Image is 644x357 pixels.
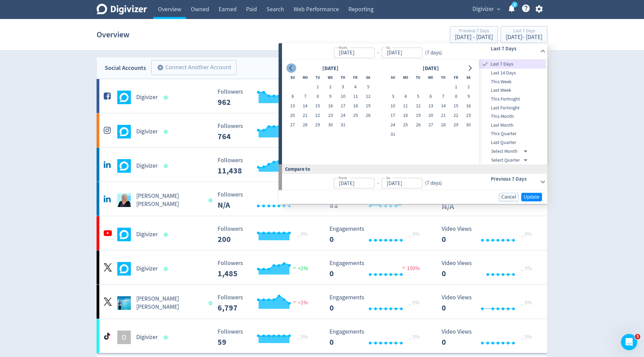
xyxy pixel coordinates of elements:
span: 3 [635,334,640,339]
button: 6 [286,92,299,101]
button: 4 [349,82,362,92]
button: 2 [462,82,475,92]
button: 27 [286,120,299,130]
a: Digivizer undefinedDigivizer Followers 764 Followers 764 <1% Engagements 18 Engagements 18 100% V... [97,113,547,147]
button: 15 [311,101,324,111]
div: ( 7 days ) [422,180,442,187]
button: 24 [337,111,349,120]
h6: Last 7 Days [491,44,537,53]
th: Friday [449,73,462,82]
h5: Digivizer [136,230,158,239]
svg: Followers 6,797 [214,294,316,312]
h5: Digivizer [136,128,158,136]
a: DDigivizer Followers 59 Followers 59 _ 0% Engagements 0 Engagements 0 _ 0% Video Views 0 Video Vi... [97,319,547,353]
span: Data last synced: 23 Sep 2025, 2:01am (AEST) [164,130,170,134]
button: 25 [349,111,362,120]
svg: Followers 1,485 [214,260,316,278]
button: Update [521,193,542,201]
button: Last 7 Days[DATE]- [DATE] [501,26,547,43]
button: 31 [387,130,399,139]
svg: Video Views 0 [438,260,540,278]
button: 21 [437,111,449,120]
button: 16 [462,101,475,111]
label: to [386,175,390,181]
span: add_circle [157,64,164,71]
span: Last 14 Days [479,69,546,77]
div: [DATE] - [DATE] [506,34,542,40]
svg: Video Views 0 [438,294,540,312]
svg: Engagements 0 [326,226,428,244]
div: [DATE] [421,64,441,73]
button: 29 [449,120,462,130]
svg: Engagements 0 [326,260,428,278]
span: Last 7 Days [489,60,546,68]
a: Digivizer undefinedDigivizer Followers 11,438 Followers 11,438 2% Engagements 63 Engagements 63 7... [97,148,547,182]
a: Digivizer undefinedDigivizer Followers 1,485 Followers 1,485 <1% Engagements 0 Engagements 0 100%... [97,250,547,284]
iframe: Intercom live chat [621,334,637,350]
div: Select Month [491,147,530,156]
p: N/A [442,200,481,212]
button: 2 [324,82,337,92]
svg: Followers 764 [214,123,316,141]
span: _ 0% [521,299,532,306]
span: _ 0% [297,334,308,340]
button: 8 [311,92,324,101]
button: 24 [387,120,399,130]
button: 28 [299,120,311,130]
button: 16 [324,101,337,111]
a: Connect Another Account [146,61,237,75]
label: from [339,44,347,50]
button: 26 [362,111,375,120]
span: Data last synced: 22 Sep 2025, 8:01pm (AEST) [164,233,170,237]
button: 17 [337,101,349,111]
svg: Engagements 0 [326,294,428,312]
button: 12 [412,101,424,111]
label: from [339,175,347,181]
span: Last Quarter [479,139,546,146]
button: 7 [437,92,449,101]
span: Data last synced: 22 Sep 2025, 8:01pm (AEST) [164,267,170,271]
span: Digivizer [472,4,494,15]
div: Last 14 Days [479,69,546,77]
button: 28 [437,120,449,130]
button: 4 [399,92,412,101]
button: 11 [349,92,362,101]
svg: Followers 962 [214,89,316,107]
svg: Followers 59 [214,328,316,346]
button: 15 [449,101,462,111]
th: Tuesday [311,73,324,82]
button: 18 [349,101,362,111]
button: 19 [362,101,375,111]
span: _ 0% [409,334,420,340]
span: <1% [291,265,308,272]
button: 22 [449,111,462,120]
h5: Digivizer [136,162,158,170]
div: ( 7 days ) [422,49,445,57]
button: 1 [449,82,462,92]
button: 1 [311,82,324,92]
span: _ 0% [409,231,420,238]
button: 14 [437,101,449,111]
button: Cancel [499,193,519,201]
button: 22 [311,111,324,120]
button: 31 [337,120,349,130]
button: 27 [424,120,437,130]
div: Social Accounts [105,63,146,73]
span: 100% [400,265,420,272]
svg: Followers N/A [214,191,316,209]
img: Digivizer undefined [117,125,131,138]
button: 17 [387,111,399,120]
svg: Video Views 0 [438,226,540,244]
button: 12 [362,92,375,101]
button: 19 [412,111,424,120]
h5: Digivizer [136,93,158,101]
img: Digivizer undefined [117,228,131,241]
th: Tuesday [412,73,424,82]
div: [DATE] [320,64,341,73]
th: Monday [399,73,412,82]
span: Update [524,194,540,200]
div: Compare to [279,165,547,174]
button: 3 [337,82,349,92]
button: 18 [399,111,412,120]
th: Wednesday [424,73,437,82]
